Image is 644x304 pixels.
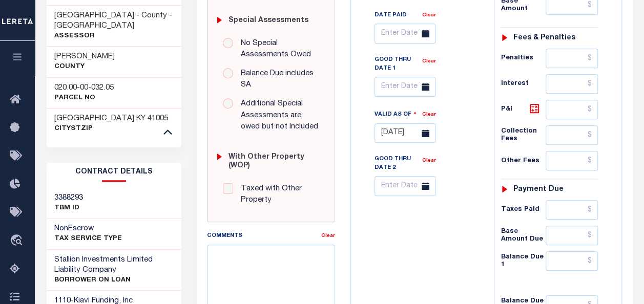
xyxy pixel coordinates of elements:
a: Clear [422,112,435,117]
label: Valid as Of [375,110,417,119]
p: Parcel No [54,93,114,103]
a: Clear [422,158,435,163]
label: Good Thru Date 2 [375,155,422,172]
p: Assessor [54,31,174,41]
input: $ [546,100,598,119]
a: Clear [321,233,335,238]
a: Clear [422,59,435,64]
p: Tax Service Type [54,234,122,244]
p: CityStZip [54,124,168,134]
input: $ [546,226,598,245]
input: Enter Date [375,77,435,97]
h6: with Other Property (WOP) [228,153,326,170]
input: Enter Date [375,176,435,196]
h6: Taxes Paid [501,206,546,214]
label: No Special Assessments Owed [236,38,319,61]
p: County [54,62,115,72]
h6: Base Amount Due [501,228,546,244]
span: [GEOGRAPHIC_DATA] [54,115,134,122]
h3: 020.00-00-032.05 [54,83,114,93]
h2: CONTRACT details [47,163,182,182]
h6: Special Assessments [228,16,308,25]
h6: Fees & Penalties [513,34,575,42]
h3: NonEscrow [54,224,122,234]
span: KY [136,115,146,122]
h6: P&I [501,102,546,117]
label: Balance Due includes SA [236,68,319,91]
h6: Other Fees [501,157,546,165]
label: Date Paid [375,11,407,20]
label: Additional Special Assessments are owed but not Included [236,98,319,133]
a: Clear [422,13,435,18]
input: $ [546,49,598,68]
span: 41005 [148,115,168,122]
h3: 3388293 [54,193,83,203]
h3: [GEOGRAPHIC_DATA] - County - [GEOGRAPHIC_DATA] [54,11,174,31]
label: Good Thru Date 1 [375,56,422,73]
input: Enter Date [375,24,435,44]
h6: Balance Due 1 [501,253,546,269]
p: BORROWER ON LOAN [54,275,174,286]
h6: Payment due [513,185,564,194]
input: $ [546,151,598,170]
h6: Penalties [501,54,546,62]
input: Enter Date [375,123,435,143]
h6: Collection Fees [501,127,546,143]
label: Taxed with Other Property [236,183,319,206]
h3: Stallion Investments Limited Liability Company [54,255,174,275]
input: $ [546,74,598,94]
input: $ [546,251,598,271]
input: $ [546,125,598,145]
label: Comments [207,232,242,241]
p: TBM ID [54,203,83,213]
h3: [PERSON_NAME] [54,52,115,62]
h6: Interest [501,80,546,88]
input: $ [546,200,598,220]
